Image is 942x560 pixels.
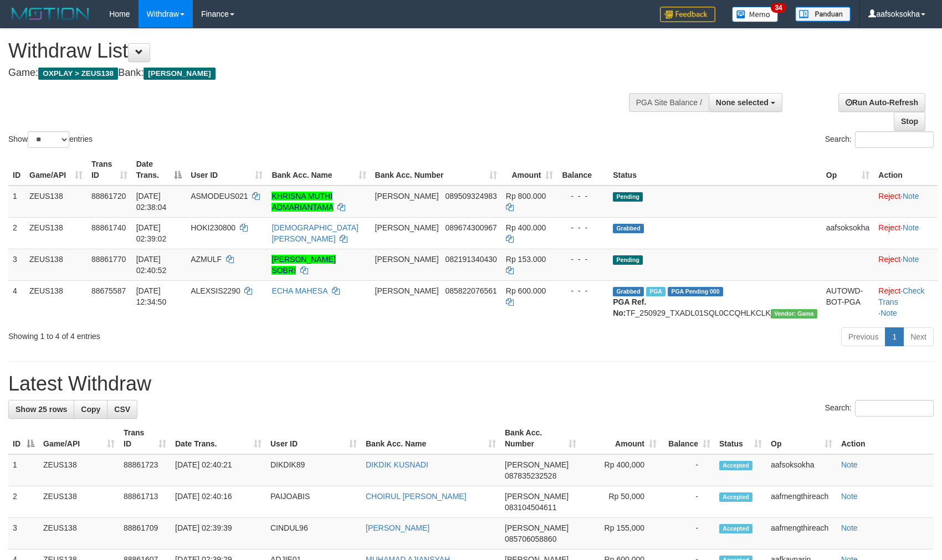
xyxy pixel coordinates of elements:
[719,524,752,533] span: Accepted
[613,297,646,317] b: PGA Ref. No:
[132,154,187,186] th: Date Trans.: activate to sort column descending
[505,492,569,501] span: [PERSON_NAME]
[719,461,752,470] span: Accepted
[8,249,25,280] td: 3
[660,7,715,22] img: Feedback.jpg
[8,373,934,395] h1: Latest Withdraw
[191,255,222,264] span: AZMULF
[361,423,500,454] th: Bank Acc. Name: activate to sort column ascending
[136,223,167,243] span: [DATE] 02:39:02
[8,131,93,148] label: Show entries
[272,255,335,275] a: [PERSON_NAME] SOBRI
[25,217,87,249] td: ZEUS138
[505,503,556,512] span: Copy 083104504611 to clipboard
[8,40,617,62] h1: Withdraw List
[505,535,556,543] span: Copy 085706058860 to clipboard
[375,223,439,232] span: [PERSON_NAME]
[191,223,235,232] span: HOKI230800
[771,3,786,13] span: 34
[266,423,361,454] th: User ID: activate to sort column ascending
[38,68,118,80] span: OXPLAY > ZEUS138
[874,280,938,323] td: · ·
[119,486,171,518] td: 88861713
[709,93,782,112] button: None selected
[715,423,766,454] th: Status: activate to sort column ascending
[25,280,87,323] td: ZEUS138
[629,93,709,112] div: PGA Site Balance /
[136,192,167,212] span: [DATE] 02:38:04
[39,423,119,454] th: Game/API: activate to sort column ascending
[766,423,837,454] th: Op: activate to sort column ascending
[837,423,934,454] th: Action
[841,327,885,346] a: Previous
[668,287,723,296] span: PGA Pending
[841,460,858,469] a: Note
[114,405,130,414] span: CSV
[25,186,87,218] td: ZEUS138
[272,192,333,212] a: KHRISNA MUTHI ADMARIANTAMA
[186,154,267,186] th: User ID: activate to sort column ascending
[136,286,167,306] span: [DATE] 12:34:50
[716,98,769,107] span: None selected
[581,486,661,518] td: Rp 50,000
[445,192,496,201] span: Copy 089509324983 to clipboard
[506,192,546,201] span: Rp 800.000
[903,255,919,264] a: Note
[8,186,25,218] td: 1
[371,154,501,186] th: Bank Acc. Number: activate to sort column ascending
[841,523,858,532] a: Note
[562,222,604,233] div: - - -
[8,518,39,549] td: 3
[8,454,39,486] td: 1
[562,254,604,265] div: - - -
[25,249,87,280] td: ZEUS138
[766,518,837,549] td: aafmengthireach
[903,327,934,346] a: Next
[144,68,215,80] span: [PERSON_NAME]
[366,460,428,469] a: DIKDIK KUSNADI
[91,223,126,232] span: 88861740
[562,285,604,296] div: - - -
[136,255,167,275] span: [DATE] 02:40:52
[266,454,361,486] td: DIKDIK89
[855,131,934,148] input: Search:
[613,287,644,296] span: Grabbed
[191,286,240,295] span: ALEXSIS2290
[841,492,858,501] a: Note
[878,286,924,306] a: Check Trans
[191,192,248,201] span: ASMODEUS021
[874,186,938,218] td: ·
[661,423,715,454] th: Balance: activate to sort column ascending
[661,518,715,549] td: -
[903,192,919,201] a: Note
[557,154,608,186] th: Balance
[505,471,556,480] span: Copy 087835232528 to clipboard
[8,217,25,249] td: 2
[87,154,132,186] th: Trans ID: activate to sort column ascending
[766,454,837,486] td: aafsoksokha
[8,326,384,342] div: Showing 1 to 4 of 4 entries
[822,217,874,249] td: aafsoksokha
[581,454,661,486] td: Rp 400,000
[501,154,558,186] th: Amount: activate to sort column ascending
[608,154,822,186] th: Status
[8,280,25,323] td: 4
[8,6,93,22] img: MOTION_logo.png
[171,486,266,518] td: [DATE] 02:40:16
[267,154,370,186] th: Bank Acc. Name: activate to sort column ascending
[613,192,643,202] span: Pending
[822,154,874,186] th: Op: activate to sort column ascending
[880,309,897,317] a: Note
[25,154,87,186] th: Game/API: activate to sort column ascending
[375,192,439,201] span: [PERSON_NAME]
[8,400,74,419] a: Show 25 rows
[646,287,665,296] span: Marked by aafpengsreynich
[874,154,938,186] th: Action
[506,286,546,295] span: Rp 600.000
[825,400,934,417] label: Search:
[855,400,934,417] input: Search:
[878,286,900,295] a: Reject
[266,486,361,518] td: PAIJOABIS
[506,255,546,264] span: Rp 153.000
[874,249,938,280] td: ·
